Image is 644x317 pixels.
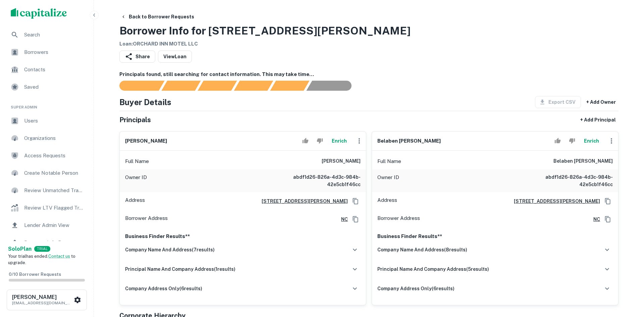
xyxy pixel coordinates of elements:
span: Saved [24,83,84,91]
button: Accept [552,134,563,148]
a: [STREET_ADDRESS][PERSON_NAME] [508,197,600,205]
p: Business Finder Results** [125,232,361,240]
a: NC [336,216,348,223]
p: Borrower Address [125,214,168,224]
a: [STREET_ADDRESS][PERSON_NAME] [256,197,348,205]
span: Borrower Info Requests [24,239,84,247]
h6: principal name and company address ( 5 results) [377,265,489,273]
span: Lender Admin View [24,221,84,229]
p: Borrower Address [377,214,420,224]
span: Access Requests [24,152,84,160]
div: TRIAL [34,246,50,252]
a: Saved [5,79,88,95]
div: AI fulfillment process complete. [307,81,360,91]
button: Enrich [581,134,602,148]
p: Owner ID [377,173,399,188]
span: Users [24,117,84,125]
a: Users [5,113,88,129]
a: NC [588,216,600,223]
a: SoloPlan [8,245,32,253]
h6: abdf1d26-826a-4d3c-984b-42e5cb1f46cc [532,173,613,188]
div: Principals found, still searching for contact information. This may take time... [270,81,309,91]
strong: Solo Plan [8,246,32,252]
button: Accept [300,134,311,148]
span: Your trial has ended. to upgrade. [8,254,75,265]
button: Reject [566,134,578,148]
a: ViewLoan [158,51,192,63]
h6: belaben [PERSON_NAME] [377,137,441,145]
a: Lender Admin View [5,217,88,233]
span: 0 / 10 Borrower Requests [9,272,61,277]
h6: company address only ( 6 results) [377,285,454,292]
p: Full Name [377,157,401,165]
button: Back to Borrower Requests [118,11,197,23]
a: Borrower Info Requests [5,235,88,251]
a: Access Requests [5,148,88,164]
h6: [PERSON_NAME] [12,295,72,300]
p: Address [377,196,397,206]
button: Copy Address [603,214,613,224]
h6: company address only ( 6 results) [125,285,202,292]
h3: Borrower Info for [STREET_ADDRESS][PERSON_NAME] [119,23,411,39]
button: Share [119,51,155,63]
div: Principals found, AI now looking for contact information... [234,81,273,91]
p: Owner ID [125,173,147,188]
h6: principal name and company address ( 1 results) [125,265,235,273]
a: Contact us [48,254,70,259]
button: Reject [314,134,326,148]
a: Organizations [5,130,88,146]
span: Create Notable Person [24,169,84,177]
span: Review LTV Flagged Transactions [24,204,84,212]
a: Review Unmatched Transactions [5,182,88,199]
span: Search [24,31,84,39]
a: Search [5,27,88,43]
h6: Principals found, still searching for contact information. This may take time... [119,71,619,78]
button: Copy Address [351,214,361,224]
span: Review Unmatched Transactions [24,186,84,194]
button: + Add Owner [584,96,619,108]
h6: company name and address ( 8 results) [377,246,467,253]
div: Your request is received and processing... [161,81,201,91]
button: Copy Address [603,196,613,206]
div: Sending borrower request to AI... [111,81,162,91]
a: Review LTV Flagged Transactions [5,200,88,216]
h5: Principals [119,115,151,125]
p: Business Finder Results** [377,232,613,240]
h4: Buyer Details [119,96,171,108]
button: Copy Address [351,196,361,206]
h6: [PERSON_NAME] [125,137,167,145]
p: Address [125,196,145,206]
a: Borrowers [5,44,88,60]
h6: company name and address ( 7 results) [125,246,215,253]
span: Organizations [24,134,84,142]
h6: belaben [PERSON_NAME] [553,157,613,165]
h6: abdf1d26-826a-4d3c-984b-42e5cb1f46cc [280,173,361,188]
button: + Add Principal [578,114,619,126]
li: Super Admin [5,96,88,113]
span: Borrowers [24,48,84,56]
span: Contacts [24,66,84,74]
iframe: Chat Widget [610,263,644,296]
img: capitalize-logo.png [11,8,67,19]
a: Create Notable Person [5,165,88,181]
h6: Loan : ORCHARD INN MOTEL LLC [119,40,411,48]
a: Contacts [5,62,88,78]
button: [PERSON_NAME][EMAIL_ADDRESS][DOMAIN_NAME] [7,290,87,310]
